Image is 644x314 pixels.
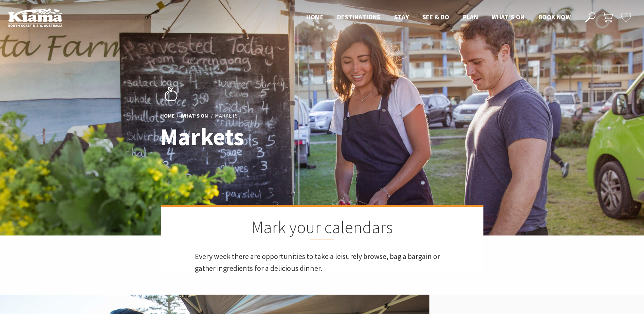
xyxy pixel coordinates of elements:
span: What’s On [492,13,525,21]
span: Plan [463,13,478,21]
h2: Mark your calendars [195,217,449,240]
h1: Markets [160,124,352,150]
span: Book now [538,13,571,21]
a: What’s On [181,112,208,120]
span: Stay [394,13,409,21]
img: Kiama Logo [8,8,62,27]
li: Markets [215,111,238,120]
span: Home [306,13,324,21]
a: Home [160,112,175,120]
span: See & Do [422,13,449,21]
nav: Main Menu [299,12,577,23]
span: Destinations [337,13,381,21]
p: Every week there are opportunities to take a leisurely browse, bag a bargain or gather ingredient... [195,250,449,274]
